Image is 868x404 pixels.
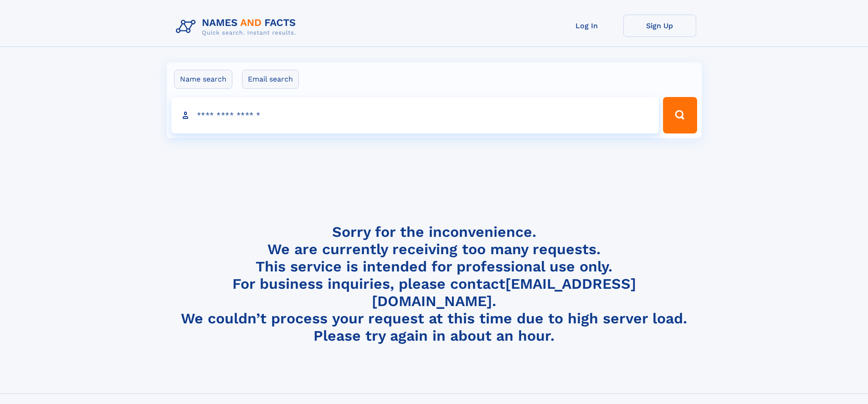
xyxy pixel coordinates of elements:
[174,70,232,89] label: Name search
[663,97,697,133] button: Search Button
[623,15,696,37] a: Sign Up
[550,15,623,37] a: Log In
[172,15,303,39] img: Logo Names and Facts
[242,70,299,89] label: Email search
[171,97,659,133] input: search input
[372,275,636,310] a: [EMAIL_ADDRESS][DOMAIN_NAME]
[172,223,696,345] h4: Sorry for the inconvenience. We are currently receiving too many requests. This service is intend...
